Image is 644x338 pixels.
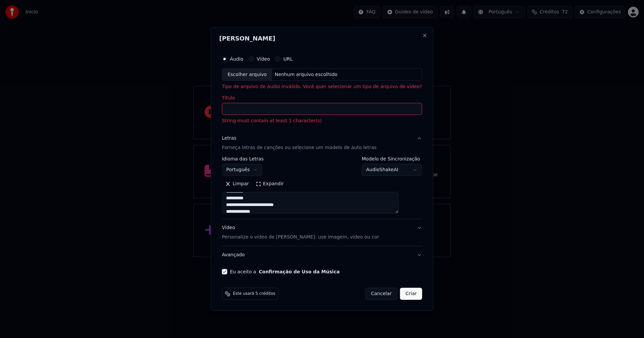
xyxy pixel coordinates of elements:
button: Expandir [252,179,287,189]
div: Vídeo [222,224,379,241]
p: String must contain at least 1 character(s) [222,118,422,125]
p: Forneça letras de canções ou selecione um modelo de auto letras [222,145,376,151]
div: Escolher arquivo [222,69,272,81]
label: URL [283,57,293,61]
button: VídeoPersonalize o vídeo de [PERSON_NAME]: use imagem, vídeo ou cor [222,219,422,246]
div: Letras [222,135,236,142]
button: Criar [400,288,422,300]
p: Tipo de arquivo de áudio inválido. Você quer selecionar um tipo de arquivo de vídeo? [222,84,422,90]
label: Vídeo [257,57,270,61]
div: LetrasForneça letras de canções ou selecione um modelo de auto letras [222,156,422,219]
label: Eu aceito a [230,269,339,274]
h2: [PERSON_NAME] [219,36,425,42]
button: Avançado [222,246,422,264]
button: LetrasForneça letras de canções ou selecione um modelo de auto letras [222,130,422,157]
label: Áudio [230,57,243,61]
label: Título [222,96,422,100]
span: Este usará 5 créditos [233,291,275,296]
button: Cancelar [365,288,397,300]
div: Nenhum arquivo escolhido [272,71,340,78]
label: Idioma das Letras [222,156,264,161]
button: Limpar [222,179,252,189]
label: Modelo de Sincronização [362,156,422,161]
p: Personalize o vídeo de [PERSON_NAME]: use imagem, vídeo ou cor [222,234,379,241]
button: Eu aceito a [259,269,340,274]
